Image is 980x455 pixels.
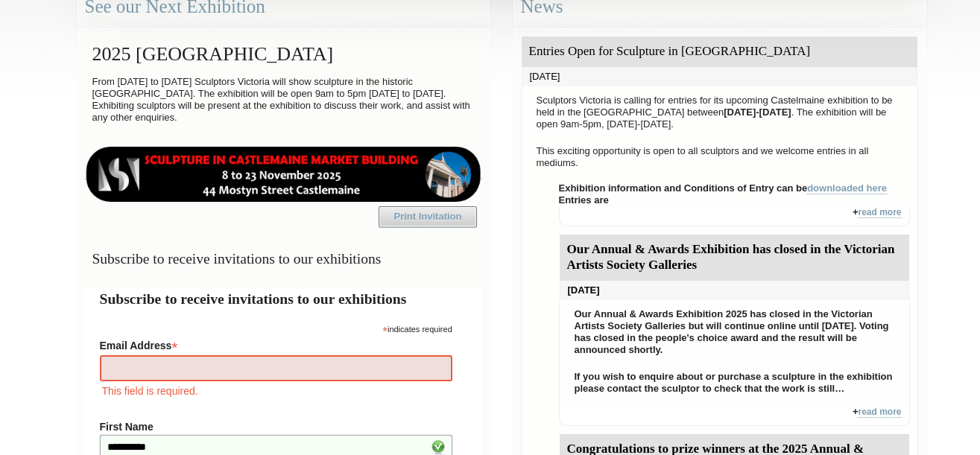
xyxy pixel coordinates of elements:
[85,72,482,127] p: From [DATE] to [DATE] Sculptors Victoria will show sculpture in the historic [GEOGRAPHIC_DATA]. T...
[100,335,452,353] label: Email Address
[567,305,902,360] p: Our Annual & Awards Exhibition 2025 has closed in the Victorian Artists Society Galleries but wil...
[807,182,887,194] a: downloaded here
[560,281,909,300] div: [DATE]
[100,288,467,310] h2: Subscribe to receive invitations to our exhibitions
[559,206,910,226] div: +
[560,235,909,281] div: Our Annual & Awards Exhibition has closed in the Victorian Artists Society Galleries
[858,207,901,218] a: read more
[100,321,452,335] div: indicates required
[858,407,901,418] a: read more
[100,383,452,399] div: This field is required.
[85,244,482,273] h3: Subscribe to receive invitations to our exhibitions
[724,106,791,118] strong: [DATE]-[DATE]
[85,36,482,72] h2: 2025 [GEOGRAPHIC_DATA]
[559,182,888,194] strong: Exhibition information and Conditions of Entry can be
[85,147,482,202] img: castlemaine-ldrbd25v2.png
[522,36,917,67] div: Entries Open for Sculpture in [GEOGRAPHIC_DATA]
[522,67,917,86] div: [DATE]
[567,367,902,398] p: If you wish to enquire about or purchase a sculpture in the exhibition please contact the sculpto...
[559,406,910,426] div: +
[379,206,477,227] a: Print Invitation
[100,421,452,433] label: First Name
[529,141,910,173] p: This exciting opportunity is open to all sculptors and we welcome entries in all mediums.
[529,91,910,134] p: Sculptors Victoria is calling for entries for its upcoming Castelmaine exhibition to be held in t...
